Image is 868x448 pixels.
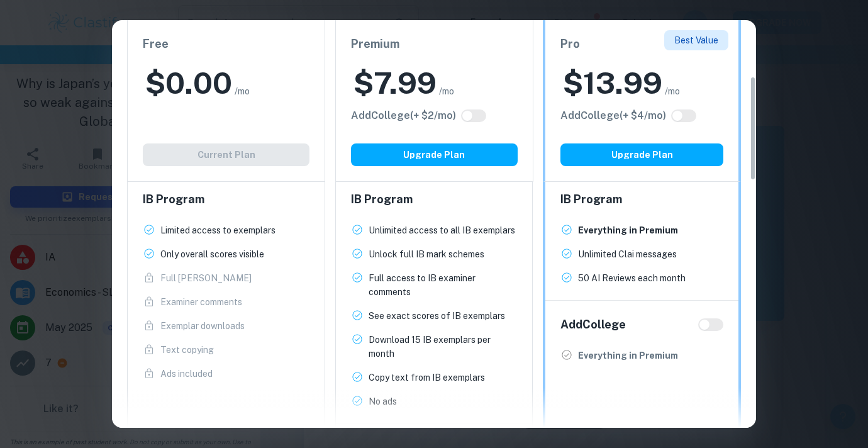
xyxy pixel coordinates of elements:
h6: Add College [560,316,626,333]
p: Limited access to exemplars [160,223,275,237]
p: Only overall scores visible [160,247,264,261]
button: Upgrade Plan [351,143,518,166]
h2: $ 0.00 [145,63,232,103]
p: Best Value [674,33,718,47]
h6: Premium [351,35,518,53]
h6: IB Program [351,191,518,208]
p: Unlimited Clai messages [578,247,677,261]
h6: Free [143,35,309,53]
p: Unlimited access to all IB exemplars [369,223,515,237]
h6: Click to see all the additional College features. [560,108,666,123]
p: Text copying [160,343,214,357]
h2: $ 13.99 [563,63,662,103]
p: Unlock full IB mark schemes [369,247,484,261]
p: Examiner comments [160,295,242,309]
p: See exact scores of IB exemplars [369,309,505,323]
h6: Click to see all the additional College features. [351,108,456,123]
h6: Pro [560,35,723,53]
span: /mo [235,84,250,98]
p: Full access to IB examiner comments [369,271,518,299]
button: Upgrade Plan [560,143,723,166]
span: /mo [439,84,454,98]
h2: $ 7.99 [353,63,437,103]
h6: IB Program [143,191,309,208]
p: Everything in Premium [578,223,678,237]
p: 50 AI Reviews each month [578,271,686,285]
p: Exemplar downloads [160,319,245,333]
p: Full [PERSON_NAME] [160,271,252,285]
h6: IB Program [560,191,723,208]
span: /mo [665,84,680,98]
p: Ads included [160,367,213,381]
p: Download 15 IB exemplars per month [369,333,518,361]
p: Everything in Premium [578,349,678,362]
p: Copy text from IB exemplars [369,371,485,384]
